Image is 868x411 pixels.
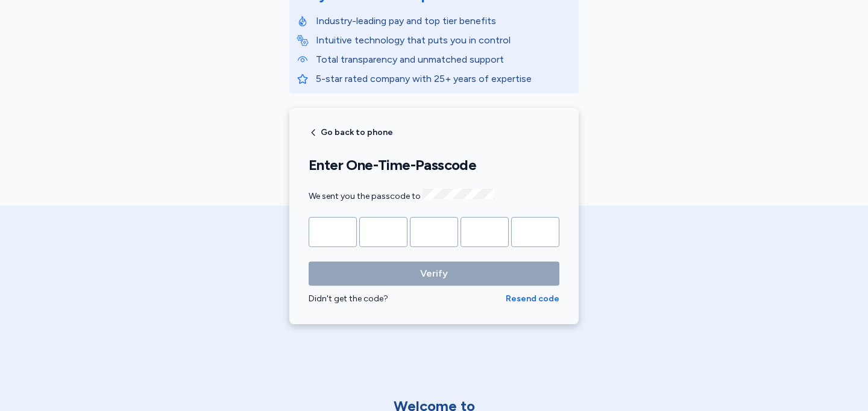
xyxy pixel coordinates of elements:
[309,128,393,137] button: Go back to phone
[321,128,393,137] span: Go back to phone
[359,217,407,247] input: Please enter OTP character 2
[316,52,571,67] p: Total transparency and unmatched support
[420,266,448,281] span: Verify
[511,217,559,247] input: Please enter OTP character 5
[309,191,494,201] span: We sent you the passcode to
[316,14,571,28] p: Industry-leading pay and top tier benefits
[506,293,559,305] button: Resend code
[316,33,571,48] p: Intuitive technology that puts you in control
[461,217,509,247] input: Please enter OTP character 4
[316,72,571,86] p: 5-star rated company with 25+ years of expertise
[309,217,357,247] input: Please enter OTP character 1
[309,262,559,286] button: Verify
[309,156,559,174] h1: Enter One-Time-Passcode
[309,293,506,305] div: Didn't get the code?
[410,217,458,247] input: Please enter OTP character 3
